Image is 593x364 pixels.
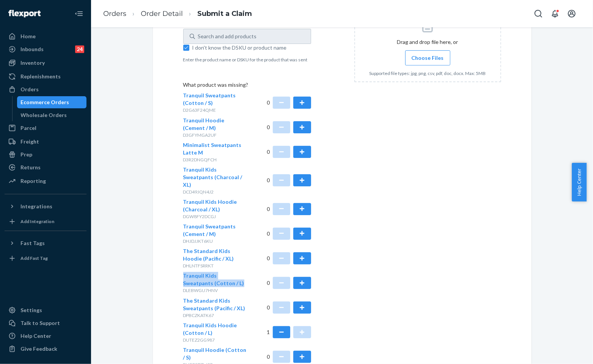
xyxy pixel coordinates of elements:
[5,57,87,69] a: Inventory
[5,148,87,161] a: Prep
[412,54,444,62] span: Choose Files
[267,272,311,294] div: 0
[20,203,52,210] div: Integrations
[20,86,39,93] div: Orders
[75,45,84,53] div: 24
[17,109,87,121] a: Wholesale Orders
[183,142,242,156] span: Minimalist Sweatpants Latte M
[183,223,236,237] span: Tranquil Sweatpants (Cement / M)
[267,117,311,138] div: 0
[5,30,87,42] a: Home
[20,345,57,353] div: Give Feedback
[71,6,87,21] button: Close Navigation
[183,238,247,244] p: DHJDJJKT6KU
[183,297,245,311] span: The Standard Kids Sweatpants (Pacific / XL)
[267,223,311,244] div: 0
[183,198,237,212] span: Tranquil Kids Hoodie (Charcoal / XL)
[20,239,45,247] div: Fast Tags
[20,332,51,340] div: Help Center
[183,248,234,262] span: The Standard Kids Hoodie (Pacific / XL)
[5,252,87,264] a: Add Fast Tag
[183,312,247,319] p: DPBCZKATK67
[183,262,247,269] p: DHLNTFSRRKT
[5,83,87,95] a: Orders
[17,96,87,108] a: Ecommerce Orders
[183,337,247,343] p: DUTEZ2GG987
[267,92,311,113] div: 0
[21,111,67,119] div: Wholesale Orders
[572,163,587,202] button: Help Center
[183,287,247,294] p: DLEBWGU7HNV
[183,81,311,92] p: What product was missing?
[5,216,87,228] a: Add Integration
[183,166,242,188] span: Tranquil Kids Sweatpants (Charcoal / XL)
[531,6,546,21] button: Open Search Box
[183,272,244,286] span: Tranquil Kids Sweatpants (Cotton / L)
[267,166,311,195] div: 0
[183,213,247,220] p: DGW8FY2DCGJ
[5,343,87,355] button: Give Feedback
[5,200,87,212] button: Integrations
[20,218,54,225] div: Add Integration
[267,322,311,343] div: 1
[183,132,247,138] p: D3GFYMGA2UF
[21,98,69,106] div: Ecommerce Orders
[183,189,247,195] p: DCD49JQN4J2
[20,164,41,171] div: Returns
[20,138,39,145] div: Freight
[20,177,46,185] div: Reporting
[5,136,87,148] a: Freight
[5,237,87,249] button: Fast Tags
[5,122,87,134] a: Parcel
[97,3,258,25] ol: breadcrumbs
[183,45,189,51] input: I don't know the DSKU or product name
[267,198,311,220] div: 0
[20,255,48,261] div: Add Fast Tag
[267,247,311,269] div: 0
[141,9,183,18] a: Order Detail
[183,156,247,163] p: D3R2DNGQFCH
[267,297,311,319] div: 0
[183,92,236,106] span: Tranquil Sweatpants (Cotton / S)
[20,59,45,67] div: Inventory
[5,161,87,173] a: Returns
[183,322,237,336] span: Tranquil Kids Hoodie (Cotton / L)
[20,306,42,314] div: Settings
[5,317,87,329] a: Talk to Support
[5,43,87,55] a: Inbounds24
[192,44,311,52] span: I don't know the DSKU or product name
[267,141,311,163] div: 0
[547,6,563,21] button: Open notifications
[20,33,36,40] div: Home
[564,6,579,21] button: Open account menu
[183,56,311,63] p: Enter the product name or DSKU for the product that was sent
[183,347,247,361] span: Tranquil Hoodie (Cotton / S)
[20,73,61,80] div: Replenishments
[5,70,87,83] a: Replenishments
[5,330,87,342] a: Help Center
[197,9,252,18] a: Submit a Claim
[20,151,32,158] div: Prep
[5,304,87,316] a: Settings
[20,45,44,53] div: Inbounds
[8,10,41,17] img: Flexport logo
[103,9,126,18] a: Orders
[20,124,36,132] div: Parcel
[5,175,87,187] a: Reporting
[183,107,247,113] p: D2G63F24QME
[183,117,225,131] span: Tranquil Hoodie (Cement / M)
[20,319,60,327] div: Talk to Support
